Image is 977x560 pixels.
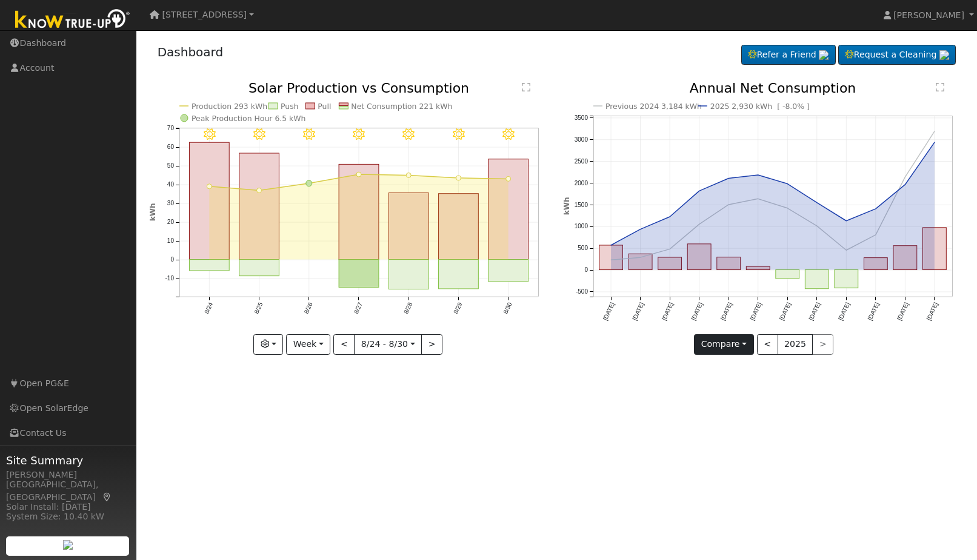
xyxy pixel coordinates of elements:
rect: onclick="" [717,257,741,270]
text: kWh [562,197,571,216]
text: 500 [578,245,588,252]
rect: onclick="" [805,270,829,289]
span: Site Summary [6,452,130,469]
rect: onclick="" [438,260,478,289]
text: Production 293 kWh [192,102,267,111]
circle: onclick="" [932,140,937,145]
text: Previous 2024 3,184 kWh [605,102,702,111]
text: Annual Net Consumption [690,81,856,96]
rect: onclick="" [658,257,682,270]
button: < [333,334,355,355]
text: Net Consumption 221 kWh [351,102,452,111]
i: 8/29 - Clear [453,128,465,140]
circle: onclick="" [609,243,613,248]
button: > [421,334,442,355]
a: Map [102,492,113,502]
circle: onclick="" [609,258,613,263]
rect: onclick="" [629,254,652,270]
circle: onclick="" [638,227,643,232]
button: 2025 [778,334,813,355]
circle: onclick="" [756,173,761,177]
circle: onclick="" [667,247,672,252]
text: 0 [170,257,174,263]
rect: onclick="" [835,270,858,288]
circle: onclick="" [638,255,643,260]
circle: onclick="" [207,184,212,189]
text: [DATE] [749,301,763,321]
circle: onclick="" [903,175,908,180]
i: 8/27 - Clear [353,128,365,140]
text: 8/26 [302,301,313,315]
text: -500 [576,289,588,295]
text: [DATE] [719,301,733,321]
circle: onclick="" [815,200,819,205]
img: retrieve [819,50,829,60]
i: 8/30 - Clear [502,128,515,140]
button: Week [286,334,330,355]
text: [DATE] [631,301,645,321]
text: 3500 [575,114,589,121]
circle: onclick="" [873,232,878,237]
circle: onclick="" [815,223,819,228]
text: 0 [584,267,588,274]
rect: onclick="" [189,260,229,271]
span: [PERSON_NAME] [893,10,964,20]
div: System Size: 10.40 kW [6,510,130,523]
button: < [757,334,778,355]
text: 8/24 [203,301,214,315]
circle: onclick="" [932,129,937,134]
rect: onclick="" [747,266,770,269]
text:  [522,82,530,92]
div: [PERSON_NAME] [6,469,130,481]
text: 50 [167,163,174,170]
rect: onclick="" [923,228,947,270]
text: 8/25 [253,301,264,315]
circle: onclick="" [256,188,261,193]
circle: onclick="" [785,182,790,186]
a: Refer a Friend [741,45,836,65]
text: 3000 [575,136,589,143]
circle: onclick="" [667,214,672,219]
rect: onclick="" [239,153,279,260]
circle: onclick="" [697,222,702,227]
circle: onclick="" [785,206,790,211]
circle: onclick="" [356,172,361,177]
text: 10 [167,238,174,245]
text: [DATE] [661,301,675,321]
text: 2500 [575,158,589,165]
text: Push [281,102,299,111]
div: [GEOGRAPHIC_DATA], [GEOGRAPHIC_DATA] [6,478,130,504]
circle: onclick="" [756,197,761,202]
text: Solar Production vs Consumption [248,81,469,96]
text: [DATE] [690,301,704,321]
text: [DATE] [602,301,616,321]
text: [DATE] [867,301,881,321]
i: 8/24 - Clear [203,128,215,140]
circle: onclick="" [873,206,878,211]
i: 8/26 - Clear [303,128,315,140]
text: 2025 2,930 kWh [ -8.0% ] [710,102,810,111]
span: [STREET_ADDRESS] [162,10,247,19]
circle: onclick="" [697,189,702,194]
text: Pull [318,102,331,111]
img: Know True-Up [9,7,136,34]
text: [DATE] [778,301,792,321]
text: [DATE] [808,301,822,321]
rect: onclick="" [687,244,711,270]
text: 20 [167,219,174,226]
rect: onclick="" [388,193,428,260]
i: 8/25 - Clear [253,128,265,140]
circle: onclick="" [844,248,849,253]
text: 30 [167,200,174,207]
img: retrieve [63,540,73,550]
rect: onclick="" [776,270,799,279]
rect: onclick="" [488,159,529,260]
rect: onclick="" [864,258,888,270]
text:  [936,82,944,92]
text: [DATE] [925,301,939,321]
text: 2000 [575,180,589,186]
text: kWh [148,203,157,222]
circle: onclick="" [305,180,312,186]
text: 60 [167,144,174,151]
button: Compare [694,334,754,355]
